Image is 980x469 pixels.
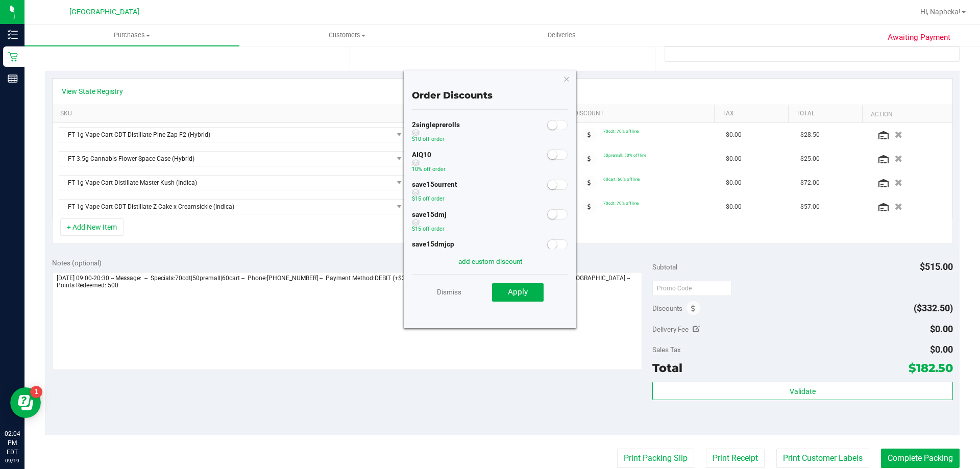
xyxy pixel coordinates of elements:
[412,226,445,232] span: $15 off order
[59,152,393,166] span: FT 3.5g Cannabis Flower Space Case (Hybrid)
[862,105,944,124] th: Action
[8,30,18,40] inline-svg: Inventory
[652,281,731,296] input: Promo Code
[52,259,102,267] span: Notes (optional)
[8,73,18,84] inline-svg: Reports
[5,429,20,457] p: 02:04 PM EDT
[652,382,952,400] button: Validate
[693,326,700,333] i: Edit Delivery Fee
[574,110,710,118] a: Discount
[790,387,816,396] span: Validate
[617,449,694,468] button: Print Packing Slip
[59,176,393,190] span: FT 1g Vape Cart Distillate Master Kush (Indica)
[412,239,454,267] div: save15dmjcp
[881,449,960,468] button: Complete Packing
[412,91,568,101] h4: Order Discounts
[59,175,406,190] span: NO DATA FOUND
[458,257,522,265] a: add custom discount
[652,325,689,333] span: Delivery Fee
[8,52,18,62] inline-svg: Retail
[60,110,406,118] a: SKU
[60,218,124,236] button: + Add New Item
[24,31,239,40] span: Purchases
[726,178,742,188] span: $0.00
[454,24,669,46] a: Deliveries
[914,303,953,313] span: ($332.50)
[62,86,123,96] a: View State Registry
[59,127,406,142] span: NO DATA FOUND
[920,261,953,272] span: $515.00
[412,120,460,147] div: 2singleprerolls
[412,159,446,166] span: discount can be used with other discounts
[930,344,953,355] span: $0.00
[59,199,406,214] span: NO DATA FOUND
[652,345,681,354] span: Sales Tax
[800,154,820,164] span: $25.00
[437,283,461,301] a: Dismiss
[239,24,454,46] a: Customers
[412,129,460,136] span: discount can be used with other discounts
[412,219,447,226] span: discount can be used with other discounts
[5,457,20,464] p: 09/19
[240,31,454,40] span: Customers
[603,153,646,158] span: 50premall: 50% off line
[603,129,639,134] span: 70cdt: 70% off line
[652,361,682,375] span: Total
[412,189,457,196] span: discount can be used with other discounts
[800,178,820,188] span: $72.00
[603,201,639,206] span: 70cdt: 70% off line
[492,283,544,302] button: Apply
[930,324,953,334] span: $0.00
[24,24,239,46] a: Purchases
[706,449,765,468] button: Print Receipt
[909,361,953,375] span: $182.50
[796,110,859,118] a: Total
[412,195,445,202] span: $15 off order
[726,154,742,164] span: $0.00
[412,166,446,172] span: 10% off order
[888,32,950,43] span: Awaiting Payment
[412,136,445,142] span: $10 off order
[30,386,42,398] iframe: Resource center unread badge
[726,130,742,140] span: $0.00
[603,177,640,182] span: 60cart: 60% off line
[508,287,528,297] span: Apply
[59,128,393,142] span: FT 1g Vape Cart CDT Distillate Pine Zap F2 (Hybrid)
[412,150,446,178] div: AIQ10
[412,180,457,207] div: save15current
[722,110,785,118] a: Tax
[652,263,677,271] span: Subtotal
[412,210,447,237] div: save15dmj
[10,387,41,418] iframe: Resource center
[776,449,869,468] button: Print Customer Labels
[69,8,139,16] span: [GEOGRAPHIC_DATA]
[800,130,820,140] span: $28.50
[652,299,682,317] span: Discounts
[59,151,406,166] span: NO DATA FOUND
[534,31,590,40] span: Deliveries
[920,8,961,16] span: Hi, Napheka!
[59,200,393,214] span: FT 1g Vape Cart CDT Distillate Z Cake x Creamsickle (Indica)
[726,202,742,212] span: $0.00
[800,202,820,212] span: $57.00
